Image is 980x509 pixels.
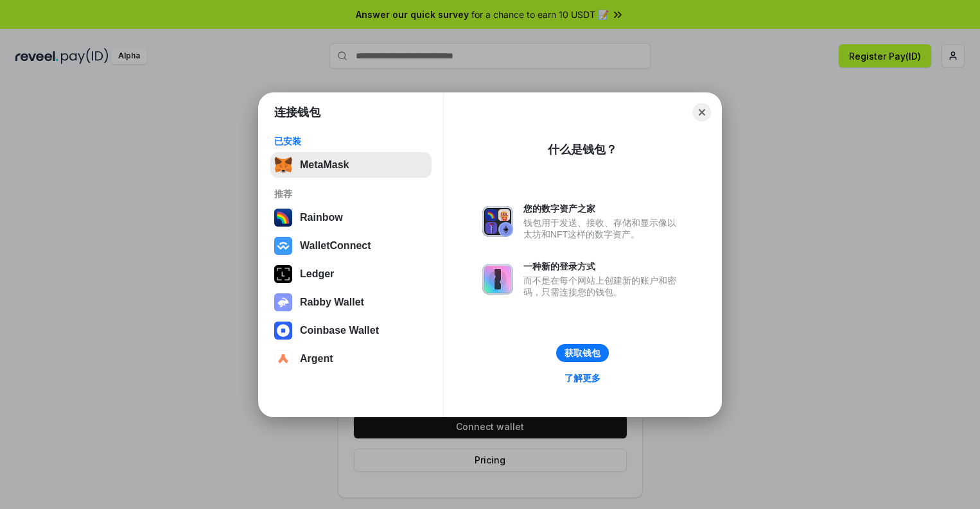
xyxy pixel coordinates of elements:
div: Argent [300,353,333,365]
div: Rabby Wallet [300,297,364,308]
div: 已安装 [274,135,428,147]
div: 了解更多 [564,372,600,384]
div: 钱包用于发送、接收、存储和显示像以太坊和NFT这样的数字资产。 [523,217,683,240]
button: Close [693,103,711,121]
button: WalletConnect [270,233,432,259]
button: Ledger [270,261,432,287]
div: MetaMask [300,159,349,171]
div: 一种新的登录方式 [523,261,683,272]
img: svg+xml,%3Csvg%20width%3D%2228%22%20height%3D%2228%22%20viewBox%3D%220%200%2028%2028%22%20fill%3D... [274,350,292,368]
div: 推荐 [274,188,428,200]
img: svg+xml,%3Csvg%20width%3D%2228%22%20height%3D%2228%22%20viewBox%3D%220%200%2028%2028%22%20fill%3D... [274,237,292,255]
img: svg+xml,%3Csvg%20fill%3D%22none%22%20height%3D%2233%22%20viewBox%3D%220%200%2035%2033%22%20width%... [274,156,292,174]
h1: 连接钱包 [274,105,320,120]
button: 获取钱包 [556,344,609,362]
div: 什么是钱包？ [548,142,617,157]
button: Coinbase Wallet [270,318,432,343]
div: Rainbow [300,212,343,223]
img: svg+xml,%3Csvg%20xmlns%3D%22http%3A%2F%2Fwww.w3.org%2F2000%2Fsvg%22%20fill%3D%22none%22%20viewBox... [482,264,513,295]
a: 了解更多 [557,370,608,386]
div: 而不是在每个网站上创建新的账户和密码，只需连接您的钱包。 [523,275,683,298]
img: svg+xml,%3Csvg%20xmlns%3D%22http%3A%2F%2Fwww.w3.org%2F2000%2Fsvg%22%20width%3D%2228%22%20height%3... [274,265,292,283]
img: svg+xml,%3Csvg%20width%3D%22120%22%20height%3D%22120%22%20viewBox%3D%220%200%20120%20120%22%20fil... [274,209,292,227]
img: svg+xml,%3Csvg%20xmlns%3D%22http%3A%2F%2Fwww.w3.org%2F2000%2Fsvg%22%20fill%3D%22none%22%20viewBox... [274,293,292,311]
img: svg+xml,%3Csvg%20width%3D%2228%22%20height%3D%2228%22%20viewBox%3D%220%200%2028%2028%22%20fill%3D... [274,322,292,340]
img: svg+xml,%3Csvg%20xmlns%3D%22http%3A%2F%2Fwww.w3.org%2F2000%2Fsvg%22%20fill%3D%22none%22%20viewBox... [482,206,513,237]
div: Coinbase Wallet [300,325,379,336]
button: Rabby Wallet [270,289,432,315]
button: MetaMask [270,152,432,178]
div: Ledger [300,268,334,280]
div: WalletConnect [300,240,371,252]
div: 获取钱包 [564,347,600,359]
button: Rainbow [270,205,432,230]
button: Argent [270,346,432,372]
div: 您的数字资产之家 [523,203,683,214]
